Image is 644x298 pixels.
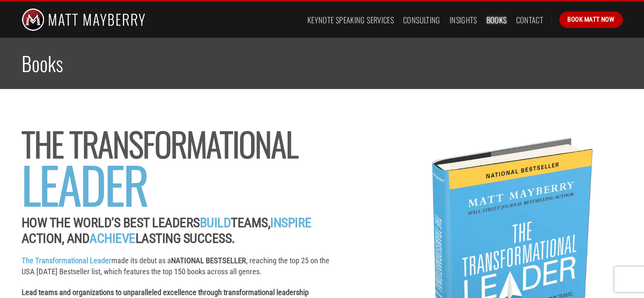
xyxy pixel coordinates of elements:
[516,12,544,28] a: Contact
[22,255,333,277] p: made its debut as a , reaching the top 25 on the USA [DATE] Bestseller list, which features the t...
[403,12,440,28] a: Consulting
[307,12,394,28] a: Keynote Speaking Services
[22,127,333,209] h2: The Transformational
[22,215,333,247] p: How the World’s Best Leaders Teams, Action, And Lasting Success.
[22,288,309,297] span: Lead teams and organizations to unparalleled excellence through transformational leadership
[486,12,507,28] a: Books
[22,148,148,220] span: Leader
[22,256,111,265] span: The Transformational Leader
[270,215,312,231] strong: Inspire
[89,231,135,246] strong: Achieve
[567,14,614,25] span: Book Matt Now
[22,2,146,38] img: Matt Mayberry
[450,12,477,28] a: Insights
[559,11,622,28] a: Book Matt Now
[171,256,246,265] strong: NATIONAL BESTSELLER
[22,48,63,78] span: Books
[200,215,231,231] strong: Build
